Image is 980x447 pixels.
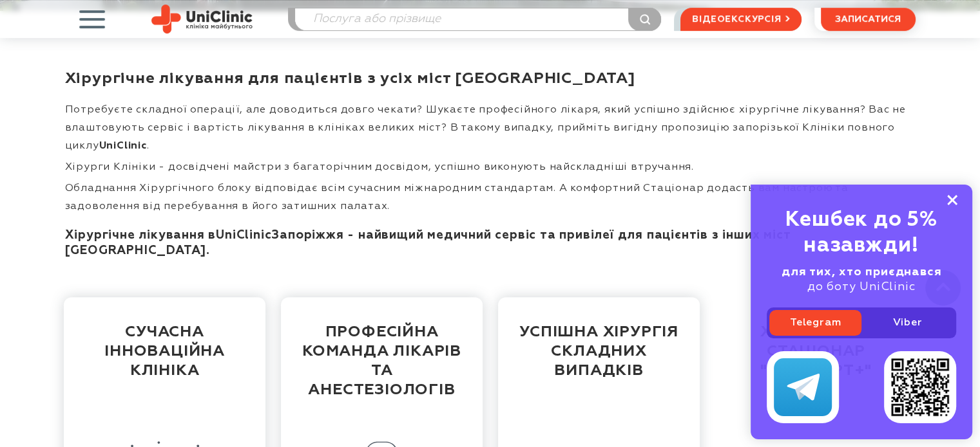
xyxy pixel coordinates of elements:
[692,8,781,30] span: відеоекскурсія
[295,8,661,30] input: Послуга або прізвище
[65,101,916,155] p: Потребуєте складної операції, але доводиться довго чекати? Шукаєте професійного лікаря, який успі...
[65,69,916,88] h1: Хірургічне лікування для пацієнтів з усіх міст [GEOGRAPHIC_DATA]
[767,207,956,259] div: Кешбек до 5% назавжди!
[99,141,147,151] strong: UniClinic
[680,8,801,31] a: відеоекскурсія
[821,8,916,31] button: записатися
[861,310,954,336] a: Viber
[782,266,941,278] b: для тих, хто приєднався
[731,313,901,414] div: хірургічний стаціонар "Комфорт+"
[835,15,901,24] span: записатися
[65,158,916,176] p: Хірурги Клініки - досвідчені майстри з багаторічним досвідом, успішно виконують найскладніші втру...
[769,310,861,336] a: Telegram
[65,228,916,259] h3: Хірургічне лікування в Запоріжжя - найвищий медичний сервіс та привілеї для пацієнтів з інших міс...
[296,313,467,412] div: професійна команда лікарів та анестезіологів
[79,313,250,414] div: сучасна інноваційна Клініка
[514,313,684,414] div: успішна хірургія складних випадків
[151,5,253,33] img: Uniclinic
[216,229,271,241] strong: UniClinic
[767,265,956,295] div: до боту UniClinic
[65,179,916,215] p: Обладнання Хірургічного блоку відповідає всім сучасним міжнародним стандартам. А комфортний Стаці...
